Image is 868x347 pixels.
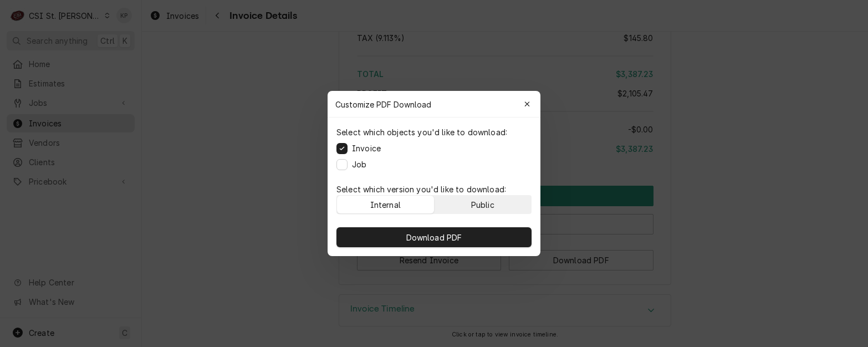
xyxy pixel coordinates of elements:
button: Download PDF [336,227,532,247]
div: Internal [370,199,401,211]
p: Select which version you'd like to download: [336,183,532,195]
label: Job [352,159,366,170]
label: Invoice [352,142,381,154]
div: Customize PDF Download [328,91,540,118]
span: Download PDF [404,232,464,243]
p: Select which objects you'd like to download: [336,126,507,138]
div: Public [471,199,494,211]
